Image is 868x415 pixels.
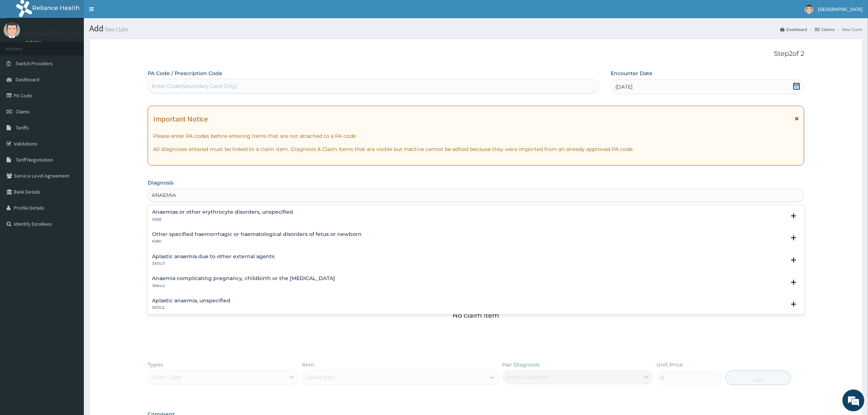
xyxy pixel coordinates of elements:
[104,27,128,32] small: New Claim
[4,22,20,38] img: User Image
[26,40,43,45] a: Online
[148,50,804,58] p: Step 2 of 2
[452,312,499,319] p: No claim item
[89,24,863,33] h1: Add
[120,4,137,21] div: Minimize live chat window
[152,254,275,259] h4: Aplastic anaemia due to other external agents
[818,6,863,12] span: [GEOGRAPHIC_DATA]
[153,115,208,123] h1: Important Notice
[26,30,86,36] p: [GEOGRAPHIC_DATA]
[815,26,834,32] a: Claims
[16,124,29,131] span: Tariffs
[16,76,39,83] span: Dashboard
[611,70,653,77] label: Encounter Date
[16,60,53,67] span: Switch Providers
[152,82,237,90] div: Enter Code(Secondary Care Only)
[153,146,799,153] p: All diagnoses entered must be linked to a claim item. Diagnosis & Claim Items that are visible bu...
[152,209,293,215] h4: Anaemias or other erythrocyte disorders, unspecified
[148,70,222,77] label: PA Code / Prescription Code
[153,132,799,140] p: Please enter PA codes before entering items that are not attached to a PA code
[152,232,362,237] h4: Other specified haemorrhagic or haematological disorders of fetus or newborn
[152,276,335,281] h4: Anaemia complicating pregnancy, childbirth or the [MEDICAL_DATA]
[42,92,101,166] span: We're online!
[152,305,230,310] p: 3A70.Z
[38,41,122,50] div: Chat with us now
[789,256,798,264] i: open select status
[152,283,335,288] p: JB64.0
[615,83,632,90] span: [DATE]
[780,26,807,32] a: Dashboard
[16,108,30,115] span: Claims
[4,199,139,225] textarea: Type your message and hit 'Enter'
[789,278,798,287] i: open select status
[16,156,53,163] span: Tariff Negotiation
[835,26,863,32] li: New Claim
[152,217,293,222] p: 3A9Z
[152,298,230,303] h4: Aplastic anaemia, unspecified
[152,261,275,266] p: 3A70.11
[148,179,174,186] label: Diagnosis
[789,233,798,242] i: open select status
[13,36,30,55] img: d_794563401_company_1708531726252_794563401
[789,300,798,309] i: open select status
[152,239,362,244] p: KA8Y
[805,5,814,14] img: User Image
[789,212,798,220] i: open select status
